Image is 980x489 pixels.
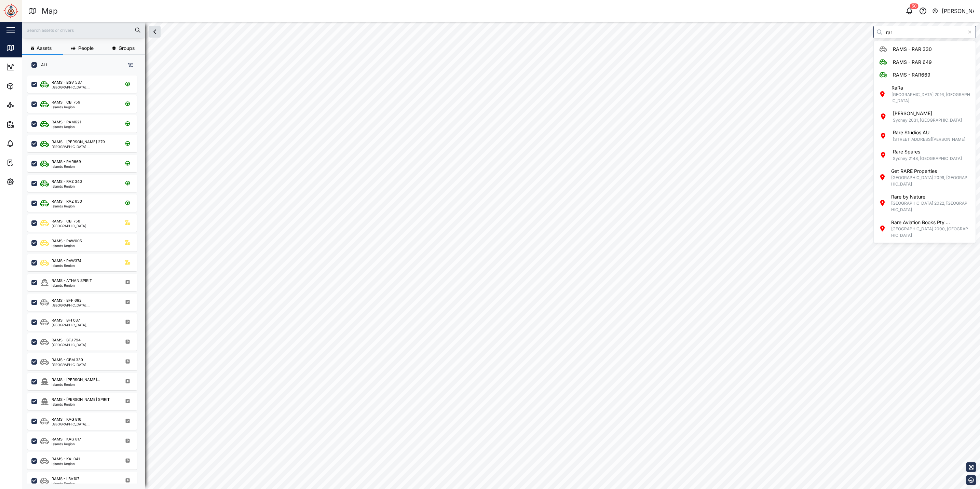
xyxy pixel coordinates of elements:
[891,200,970,213] div: [GEOGRAPHIC_DATA] 2022, [GEOGRAPHIC_DATA]
[18,101,34,109] div: Sites
[42,5,58,17] div: Map
[52,456,80,462] div: RAMS - KAI 041
[37,46,52,51] span: Assets
[52,482,79,485] div: Islands Region
[52,179,82,185] div: RAMS - RAZ 340
[52,397,110,403] div: RAMS - [PERSON_NAME] SPIRIT
[893,117,962,124] div: Sydney 2031, [GEOGRAPHIC_DATA]
[52,317,80,323] div: RAMS - BFI 037
[893,110,962,117] div: [PERSON_NAME]
[52,159,81,165] div: RAMS - RAR669
[52,377,100,383] div: RAMS - [PERSON_NAME]...
[22,22,980,489] canvas: Map
[52,238,82,244] div: RAMS - RAW005
[18,44,33,52] div: Map
[119,46,135,51] span: Groups
[893,71,930,79] div: RAMS - RAR669
[52,357,83,363] div: RAMS - CBM 339
[893,136,965,143] div: [STREET_ADDRESS][PERSON_NAME]
[52,105,80,109] div: Islands Region
[18,140,39,147] div: Alarms
[891,219,970,226] div: Rare Aviation Books Pty ...
[52,462,80,465] div: Islands Region
[37,62,49,68] label: ALL
[52,264,81,267] div: Islands Region
[18,121,41,128] div: Reports
[52,218,80,224] div: RAMS - CBI 758
[52,85,117,89] div: [GEOGRAPHIC_DATA], [GEOGRAPHIC_DATA]
[78,46,94,51] span: People
[893,148,962,155] div: Rare Spares
[52,125,81,128] div: Islands Region
[52,244,82,247] div: Islands Region
[18,178,42,186] div: Settings
[52,165,81,168] div: Islands Region
[52,119,81,125] div: RAMS - RAM621
[18,159,37,166] div: Tasks
[18,82,39,90] div: Assets
[52,145,117,148] div: [GEOGRAPHIC_DATA], [GEOGRAPHIC_DATA]
[52,363,86,366] div: [GEOGRAPHIC_DATA]
[893,129,965,136] div: Rare Studios AU
[891,84,970,92] div: RaRa
[52,323,117,327] div: [GEOGRAPHIC_DATA], [GEOGRAPHIC_DATA]
[52,417,81,422] div: RAMS - KAG 816
[52,185,82,188] div: Islands Region
[52,343,86,347] div: [GEOGRAPHIC_DATA]
[52,476,79,482] div: RAMS - LBV107
[942,7,975,15] div: [PERSON_NAME]
[52,383,100,386] div: Islands Region
[891,167,970,175] div: Get RARE Properties
[52,436,81,442] div: RAMS - KAG 817
[52,422,117,426] div: [GEOGRAPHIC_DATA], [GEOGRAPHIC_DATA]
[52,284,92,287] div: Islands Region
[52,139,105,145] div: RAMS - [PERSON_NAME] 279
[52,258,81,264] div: RAMS - RAW374
[26,25,141,35] input: Search assets or drivers
[52,278,92,284] div: RAMS - ATHAN SPIRIT
[891,92,970,104] div: [GEOGRAPHIC_DATA] 2016, [GEOGRAPHIC_DATA]
[52,403,110,406] div: Islands Region
[891,193,970,201] div: Rare by Nature
[932,6,975,16] button: [PERSON_NAME]
[893,45,932,53] div: RAMS - RAR 330
[52,337,81,343] div: RAMS - BFJ 794
[3,3,18,18] img: Main Logo
[18,63,49,71] div: Dashboard
[52,99,80,105] div: RAMS - CBI 759
[891,226,970,239] div: [GEOGRAPHIC_DATA] 2000, [GEOGRAPHIC_DATA]
[52,204,82,208] div: Islands Region
[52,442,81,446] div: Islands Region
[52,199,82,204] div: RAMS - RAZ 650
[52,298,82,303] div: RAMS - BFF 692
[893,155,962,162] div: Sydney 2148, [GEOGRAPHIC_DATA]
[27,73,145,484] div: grid
[873,26,976,38] input: Search by People, Asset, Geozone or Place
[52,224,86,228] div: [GEOGRAPHIC_DATA]
[891,175,970,187] div: [GEOGRAPHIC_DATA] 2099, [GEOGRAPHIC_DATA]
[52,80,82,85] div: RAMS - BGV 537
[52,303,117,307] div: [GEOGRAPHIC_DATA], [GEOGRAPHIC_DATA]
[893,58,932,66] div: RAMS - RAR 649
[910,3,918,9] div: 50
